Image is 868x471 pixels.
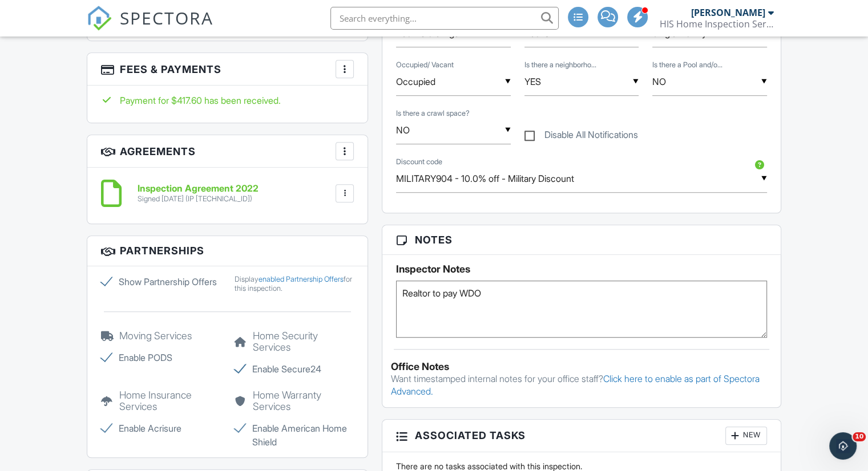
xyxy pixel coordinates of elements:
[391,372,772,398] p: Want timestamped internal notes for your office staff?
[396,60,454,70] label: Occupied/ Vacant
[691,7,765,18] div: [PERSON_NAME]
[725,427,767,445] div: New
[382,225,781,255] h3: Notes
[87,135,368,168] h3: Agreements
[138,184,259,204] a: Inspection Agreement 2022 Signed [DATE] (IP [TECHNICAL_ID])
[235,275,354,293] div: Display for this inspection.
[829,432,857,460] iframe: Intercom live chat
[396,157,442,167] label: Discount code
[87,236,368,266] h3: Partnerships
[652,60,722,70] label: Is there a Pool and/or Spa
[138,184,259,194] h6: Inspection Agreement 2022
[396,281,767,338] textarea: Realtor to pay WDO
[235,389,354,412] h5: Home Warranty Services
[101,94,354,107] div: Payment for $417.60 has been received.
[235,421,354,449] label: Enable American Home Shield
[235,330,354,353] h5: Home Security Services
[853,432,866,441] span: 10
[87,15,213,39] a: SPECTORA
[259,275,344,283] a: enabled Partnership Offers
[524,129,638,144] label: Disable All Notifications
[101,351,220,364] label: Enable PODS
[524,60,596,70] label: Is there a neighborhood gate or combo?
[87,6,112,31] img: The Best Home Inspection Software - Spectora
[396,108,470,119] label: Is there a crawl space?
[660,18,774,30] div: HIS Home Inspection Services
[101,275,220,289] label: Show Partnership Offers
[415,428,526,443] span: Associated Tasks
[101,389,220,412] h5: Home Insurance Services
[101,330,220,342] h5: Moving Services
[101,421,220,435] label: Enable Acrisure
[120,6,213,30] span: SPECTORA
[138,194,259,204] div: Signed [DATE] (IP [TECHNICAL_ID])
[391,373,760,397] a: Click here to enable as part of Spectora Advanced.
[330,7,559,30] input: Search everything...
[87,53,368,86] h3: Fees & Payments
[235,362,354,376] label: Enable Secure24
[391,361,772,372] div: Office Notes
[396,263,767,275] h5: Inspector Notes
